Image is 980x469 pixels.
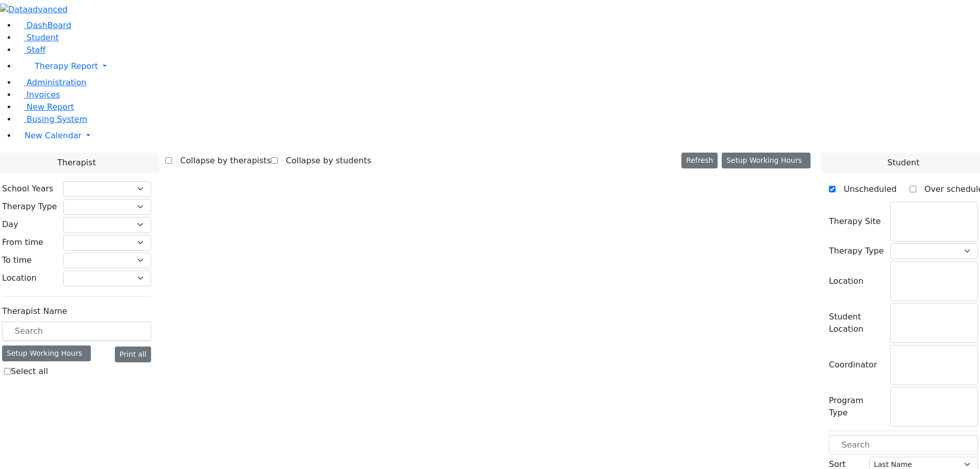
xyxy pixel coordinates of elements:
button: Print all [115,347,151,362]
span: DashBoard [27,20,71,30]
span: Administration [27,78,86,87]
label: Therapist Name [2,305,67,317]
label: Therapy Site [829,215,881,228]
a: New Calendar [16,126,980,146]
label: Coordinator [829,359,877,371]
label: Location [2,272,37,284]
span: Busing System [27,114,87,124]
button: Setup Working Hours [722,153,811,168]
span: New Calendar [24,131,82,140]
a: Invoices [16,90,60,100]
a: New Report [16,102,74,112]
span: Therapist [57,157,95,169]
label: School Years [2,183,53,195]
label: Location [829,275,864,287]
div: Setup Working Hours [2,345,91,361]
label: From time [2,236,43,249]
a: Staff [16,45,45,55]
label: Unscheduled [836,181,897,198]
a: Administration [16,78,86,87]
a: Student [16,33,59,42]
label: Collapse by students [278,153,371,169]
span: New Report [27,102,74,112]
label: Student Location [829,311,884,335]
span: Staff [27,45,45,55]
label: To time [2,254,32,266]
a: Busing System [16,114,87,124]
label: Therapy Type [2,201,57,213]
a: DashBoard [16,20,71,30]
label: Day [2,218,18,231]
button: Refresh [681,153,718,168]
label: Collapse by therapists [172,153,271,169]
input: Search [829,435,978,455]
span: Invoices [27,90,60,100]
span: Student [27,33,59,42]
label: Program Type [829,394,884,419]
a: Therapy Report [16,56,980,77]
span: Student [887,157,919,169]
label: Select all [11,365,48,378]
label: Therapy Type [829,245,884,257]
span: Therapy Report [35,61,98,71]
input: Search [2,322,151,341]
